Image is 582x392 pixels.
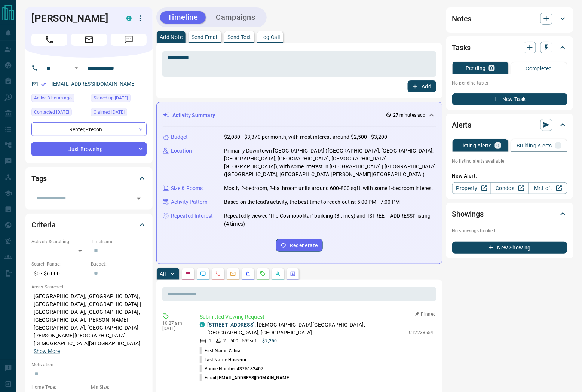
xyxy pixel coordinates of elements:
[31,216,147,234] div: Criteria
[94,94,128,102] span: Signed up [DATE]
[452,39,567,56] div: Tasks
[452,242,567,254] button: New Showing
[263,337,277,344] p: $2,250
[224,184,434,192] p: Mostly 2-bedroom, 2-bathroom units around 600-800 sqft, with some 1-bedroom interest
[31,34,67,46] span: Call
[276,239,323,252] button: Regenerate
[452,208,484,220] h2: Showings
[52,81,136,87] a: [EMAIL_ADDRESS][DOMAIN_NAME]
[415,311,436,318] button: Pinned
[209,11,263,24] button: Campaigns
[452,182,491,194] a: Property
[224,212,436,228] p: Repeatedly viewed 'The Cosmopolitan' building (3 times) and '[STREET_ADDRESS]' listing (4 times)
[490,65,493,71] p: 0
[224,198,400,206] p: Based on the lead's activity, the best time to reach out is: 5:00 PM - 7:00 PM
[207,321,405,337] p: , [DEMOGRAPHIC_DATA][GEOGRAPHIC_DATA], [GEOGRAPHIC_DATA], [GEOGRAPHIC_DATA]
[200,322,205,327] div: condos.ca
[290,271,296,277] svg: Agent Actions
[91,238,147,245] p: Timeframe:
[215,271,221,277] svg: Calls
[452,227,567,234] p: No showings booked
[31,290,147,358] p: [GEOGRAPHIC_DATA], [GEOGRAPHIC_DATA], [GEOGRAPHIC_DATA], [GEOGRAPHIC_DATA] | [GEOGRAPHIC_DATA], [...
[229,348,241,353] span: Zahra
[466,65,486,71] p: Pending
[230,337,258,344] p: 500 - 599 sqft
[91,108,147,119] div: Wed Oct 08 2025
[200,347,241,354] p: First Name:
[31,284,147,290] p: Areas Searched:
[111,34,147,46] span: Message
[171,198,208,206] p: Activity Pattern
[452,172,567,180] p: New Alert:
[91,94,147,104] div: Mon Oct 31 2022
[200,365,264,372] p: Phone Number:
[529,182,567,194] a: Mr.Loft
[31,219,56,231] h2: Criteria
[452,116,567,134] div: Alerts
[496,143,499,148] p: 0
[31,267,87,280] p: $0 - $6,000
[94,108,125,116] span: Claimed [DATE]
[160,11,206,24] button: Timeline
[31,384,87,391] p: Home Type:
[31,261,87,267] p: Search Range:
[162,321,189,326] p: 10:27 am
[34,94,72,102] span: Active 3 hours ago
[526,66,552,71] p: Completed
[31,12,115,24] h1: [PERSON_NAME]
[31,94,87,104] div: Tue Oct 14 2025
[160,34,183,40] p: Add Note
[200,271,206,277] svg: Lead Browsing Activity
[452,119,472,131] h2: Alerts
[126,16,132,21] div: condos.ca
[230,271,236,277] svg: Emails
[452,93,567,105] button: New Task
[557,143,560,148] p: 1
[408,80,436,92] button: Add
[218,375,291,380] span: [EMAIL_ADDRESS][DOMAIN_NAME]
[31,108,87,119] div: Wed Oct 08 2025
[34,347,60,355] button: Show More
[452,10,567,28] div: Notes
[452,205,567,223] div: Showings
[227,34,251,40] p: Send Text
[31,172,47,184] h2: Tags
[31,169,147,187] div: Tags
[260,271,266,277] svg: Requests
[163,108,436,122] div: Activity Summary27 minutes ago
[200,313,434,321] p: Submitted Viewing Request
[393,112,426,119] p: 27 minutes ago
[200,356,246,363] p: Last Name:
[245,271,251,277] svg: Listing Alerts
[224,133,388,141] p: $2,080 - $3,370 per month, with most interest around $2,500 - $3,200
[275,271,281,277] svg: Opportunities
[91,384,147,391] p: Min Size:
[200,374,291,381] p: Email:
[452,158,567,165] p: No listing alerts available
[517,143,552,148] p: Building Alerts
[160,271,166,276] p: All
[171,133,188,141] p: Budget
[452,42,471,53] h2: Tasks
[31,238,87,245] p: Actively Searching:
[134,193,144,204] button: Open
[224,147,436,178] p: Primarily Downtown [GEOGRAPHIC_DATA] ([GEOGRAPHIC_DATA], [GEOGRAPHIC_DATA], [GEOGRAPHIC_DATA], [G...
[237,366,263,371] span: 4375182407
[171,212,213,220] p: Repeated Interest
[460,143,492,148] p: Listing Alerts
[490,182,529,194] a: Condos
[223,337,226,344] p: 2
[209,337,211,344] p: 1
[31,142,147,156] div: Just Browsing
[172,111,215,119] p: Activity Summary
[185,271,191,277] svg: Notes
[31,361,147,368] p: Motivation:
[260,34,280,40] p: Log Call
[91,261,147,267] p: Budget:
[34,108,69,116] span: Contacted [DATE]
[162,326,189,331] p: [DATE]
[228,357,246,362] span: Hosseini
[452,77,567,89] p: No pending tasks
[192,34,218,40] p: Send Email
[171,184,203,192] p: Size & Rooms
